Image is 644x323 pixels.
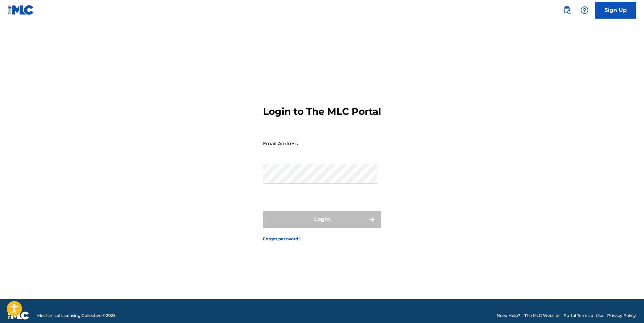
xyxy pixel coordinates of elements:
a: Sign Up [595,2,636,19]
div: Help [578,3,591,17]
img: search [563,6,571,14]
span: Mechanical Licensing Collective © 2025 [37,313,116,319]
a: The MLC Website [524,313,559,319]
a: Forgot password? [263,236,301,242]
img: logo [8,311,29,320]
img: help [580,6,589,14]
a: Need Help? [497,313,520,319]
a: Portal Terms of Use [564,313,603,319]
h3: Login to The MLC Portal [263,106,381,117]
img: MLC Logo [8,5,34,15]
a: Public Search [560,3,574,17]
a: Privacy Policy [607,313,636,319]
